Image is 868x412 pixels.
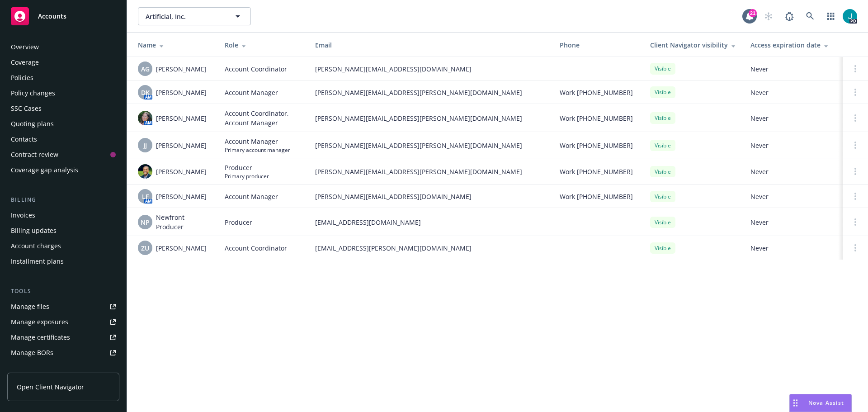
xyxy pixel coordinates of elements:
span: [PERSON_NAME][EMAIL_ADDRESS][PERSON_NAME][DOMAIN_NAME] [315,114,545,123]
span: Accounts [38,13,66,20]
span: Never [750,167,835,176]
span: Work [PHONE_NUMBER] [560,114,633,123]
a: Switch app [822,7,840,25]
div: Manage exposures [11,315,68,329]
span: [PERSON_NAME] [156,167,207,176]
div: Policies [11,71,33,85]
span: JJ [143,141,147,150]
span: ZU [141,243,149,253]
div: Visible [650,112,675,123]
div: Visible [650,191,675,202]
span: Work [PHONE_NUMBER] [560,88,633,97]
a: Coverage gap analysis [7,163,119,177]
span: [PERSON_NAME][EMAIL_ADDRESS][PERSON_NAME][DOMAIN_NAME] [315,88,545,97]
div: Email [315,40,545,50]
span: Work [PHONE_NUMBER] [560,141,633,150]
span: Never [750,218,835,227]
div: Manage files [11,299,49,314]
div: Visible [650,140,675,151]
span: [PERSON_NAME][EMAIL_ADDRESS][DOMAIN_NAME] [315,64,545,74]
span: Newfront Producer [156,213,210,232]
a: Overview [7,40,119,54]
button: Nova Assist [789,394,852,412]
span: [PERSON_NAME][EMAIL_ADDRESS][PERSON_NAME][DOMAIN_NAME] [315,141,545,150]
div: Visible [650,63,675,74]
span: [PERSON_NAME] [156,192,207,201]
span: Never [750,192,835,201]
div: Access expiration date [750,40,835,50]
div: Tools [7,287,119,296]
span: Account Manager [225,88,278,97]
span: [PERSON_NAME][EMAIL_ADDRESS][PERSON_NAME][DOMAIN_NAME] [315,167,545,176]
div: Visible [650,242,675,254]
div: Client Navigator visibility [650,40,736,50]
div: Billing updates [11,223,57,238]
a: Search [801,7,819,25]
span: Never [750,243,835,253]
span: LF [142,192,149,201]
div: Invoices [11,208,35,223]
span: [PERSON_NAME] [156,141,207,150]
a: Contract review [7,147,119,162]
span: Account Manager [225,192,278,201]
span: Account Coordinator, Account Manager [225,109,301,128]
a: Invoices [7,208,119,223]
img: photo [138,111,152,125]
div: Visible [650,86,675,98]
span: Producer [225,163,269,172]
a: Contacts [7,132,119,147]
div: Overview [11,40,39,54]
a: Manage BORs [7,346,119,360]
div: Policy changes [11,86,55,100]
span: Nova Assist [808,399,844,407]
span: [EMAIL_ADDRESS][DOMAIN_NAME] [315,218,545,227]
div: Installment plans [11,254,64,269]
div: Contacts [11,132,37,147]
span: DK [141,88,150,97]
div: Visible [650,217,675,228]
span: [PERSON_NAME] [156,243,207,253]
img: photo [843,9,857,24]
span: Artificial, Inc. [146,12,224,21]
span: Never [750,88,835,97]
div: SSC Cases [11,101,42,116]
div: Role [225,40,301,50]
a: Manage certificates [7,330,119,345]
span: [PERSON_NAME][EMAIL_ADDRESS][DOMAIN_NAME] [315,192,545,201]
span: Producer [225,218,252,227]
div: Manage certificates [11,330,70,345]
span: Primary producer [225,172,269,180]
div: Coverage [11,55,39,70]
span: Open Client Navigator [17,382,84,392]
span: Never [750,141,835,150]
div: Name [138,40,210,50]
a: Policies [7,71,119,85]
div: Contract review [11,147,58,162]
span: Account Coordinator [225,64,287,74]
div: Quoting plans [11,117,54,131]
div: Manage BORs [11,346,53,360]
a: SSC Cases [7,101,119,116]
div: Account charges [11,239,61,253]
span: [EMAIL_ADDRESS][PERSON_NAME][DOMAIN_NAME] [315,243,545,253]
div: 21 [749,9,757,17]
a: Report a Bug [780,7,798,25]
button: Artificial, Inc. [138,7,251,25]
span: Work [PHONE_NUMBER] [560,167,633,176]
div: Billing [7,195,119,204]
span: Never [750,64,835,74]
span: Never [750,114,835,123]
a: Coverage [7,55,119,70]
span: Account Manager [225,137,290,146]
span: NP [141,218,150,227]
a: Summary of insurance [7,361,119,375]
a: Policy changes [7,86,119,100]
a: Manage exposures [7,315,119,329]
span: AG [141,64,150,74]
div: Drag to move [790,394,801,412]
span: [PERSON_NAME] [156,114,207,123]
a: Quoting plans [7,117,119,131]
span: [PERSON_NAME] [156,88,207,97]
div: Phone [560,40,636,50]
